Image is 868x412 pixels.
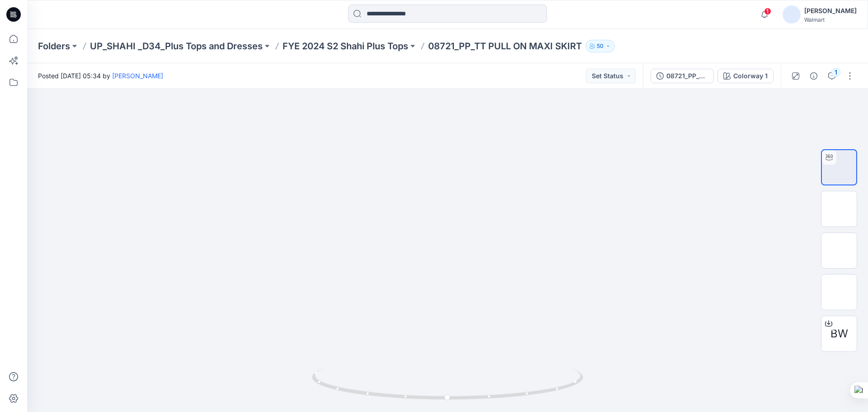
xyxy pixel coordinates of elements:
a: UP_SHAHI _D34_Plus Tops and Dresses [90,40,263,52]
span: BW [830,326,848,342]
p: 08721_PP_TT PULL ON MAXI SKIRT [428,40,582,52]
div: 08721_PP_TT PULL ON MAXI SKIRT [666,71,708,81]
img: avatar [783,5,801,24]
p: 50 [597,41,604,51]
a: [PERSON_NAME] [112,72,163,80]
button: 1 [825,69,839,83]
div: Colorway 1 [733,71,768,81]
button: 50 [585,40,615,52]
div: 1 [831,68,840,77]
a: FYE 2024 S2 Shahi Plus Tops [283,40,408,52]
div: Walmart [804,16,857,23]
div: [PERSON_NAME] [804,5,857,16]
a: Folders [38,40,70,52]
button: 08721_PP_TT PULL ON MAXI SKIRT [651,69,714,83]
button: Colorway 1 [717,69,774,83]
span: Posted [DATE] 05:34 by [38,71,163,81]
span: 1 [764,8,771,15]
button: Details [807,69,821,83]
